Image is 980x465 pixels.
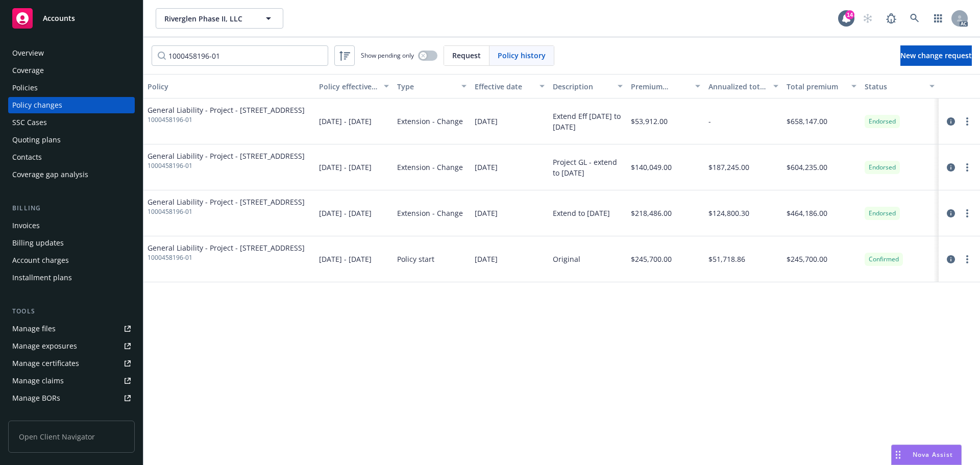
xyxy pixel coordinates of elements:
div: Summary of insurance [12,407,90,424]
div: Project GL - extend to [DATE] [553,157,623,178]
button: Annualized total premium change [704,74,782,99]
a: circleInformation [945,161,957,174]
span: Confirmed [869,255,899,264]
span: $464,186.00 [787,208,827,218]
div: Billing updates [12,235,64,251]
a: circleInformation [945,207,957,219]
a: Coverage gap analysis [8,166,135,183]
span: [DATE] - [DATE] [319,162,372,173]
button: Effective date [471,74,549,99]
span: $658,147.00 [787,116,827,127]
div: Policy changes [12,97,62,113]
div: Manage exposures [12,338,77,354]
span: Riverglen Phase II, LLC [164,13,253,24]
div: Contacts [12,149,42,165]
a: Policy changes [8,97,135,113]
a: Manage exposures [8,338,135,354]
span: New change request [900,51,972,60]
span: 1000458196-01 [148,161,305,170]
span: Policy history [498,50,546,61]
a: Policies [8,80,135,96]
a: Accounts [8,4,135,33]
div: Installment plans [12,270,72,286]
a: more [961,253,973,265]
a: Summary of insurance [8,407,135,424]
div: Extend to [DATE] [553,208,610,218]
span: $140,049.00 [631,162,672,173]
div: Manage claims [12,373,64,389]
a: Manage BORs [8,390,135,406]
span: General Liability - Project - [STREET_ADDRESS] [148,151,305,161]
span: [DATE] - [DATE] [319,116,372,127]
a: Report a Bug [881,8,901,29]
span: Endorsed [869,209,896,218]
span: Accounts [43,14,75,22]
span: General Liability - Project - [STREET_ADDRESS] [148,242,305,253]
span: $245,700.00 [631,254,672,264]
span: $218,486.00 [631,208,672,218]
div: Coverage gap analysis [12,166,88,183]
div: Type [397,81,456,92]
a: Switch app [928,8,948,29]
span: 1000458196-01 [148,207,305,216]
span: 1000458196-01 [148,115,305,125]
span: [DATE] - [DATE] [319,254,372,264]
span: Request [452,50,481,61]
div: 14 [845,10,854,19]
span: $604,235.00 [787,162,827,173]
span: [DATE] - [DATE] [319,208,372,218]
div: Coverage [12,62,44,79]
div: Policy [148,81,311,92]
span: Policy start [397,254,434,264]
span: [DATE] [475,208,498,218]
div: Status [865,81,923,92]
div: Total premium [787,81,845,92]
span: General Liability - Project - [STREET_ADDRESS] [148,105,305,115]
span: $53,912.00 [631,116,668,127]
button: Description [549,74,627,99]
a: Manage claims [8,373,135,389]
div: Manage certificates [12,355,79,372]
span: $124,800.30 [708,208,749,218]
span: Extension - Change [397,208,463,218]
span: Nova Assist [913,450,953,459]
a: Billing updates [8,235,135,251]
a: Account charges [8,252,135,268]
div: Invoices [12,217,40,234]
div: Account charges [12,252,69,268]
button: Policy [143,74,315,99]
button: Type [393,74,471,99]
a: Search [904,8,925,29]
a: more [961,115,973,128]
a: Quoting plans [8,132,135,148]
span: $51,718.86 [708,254,745,264]
a: SSC Cases [8,114,135,131]
span: Endorsed [869,163,896,172]
div: Manage BORs [12,390,60,406]
button: Status [861,74,939,99]
div: Description [553,81,611,92]
div: Tools [8,306,135,316]
span: Extension - Change [397,116,463,127]
div: Billing [8,203,135,213]
button: Riverglen Phase II, LLC [156,8,283,29]
div: Premium change [631,81,690,92]
span: Extension - Change [397,162,463,173]
span: [DATE] [475,254,498,264]
span: Show pending only [361,51,414,60]
a: circleInformation [945,253,957,265]
div: Extend Eff [DATE] to [DATE] [553,111,623,132]
div: Quoting plans [12,132,61,148]
a: Overview [8,45,135,61]
a: more [961,207,973,219]
input: Filter by keyword... [152,45,328,66]
div: Annualized total premium change [708,81,767,92]
a: Installment plans [8,270,135,286]
div: Effective date [475,81,533,92]
a: Manage certificates [8,355,135,372]
a: New change request [900,45,972,66]
a: Contacts [8,149,135,165]
div: Manage files [12,321,56,337]
span: [DATE] [475,162,498,173]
